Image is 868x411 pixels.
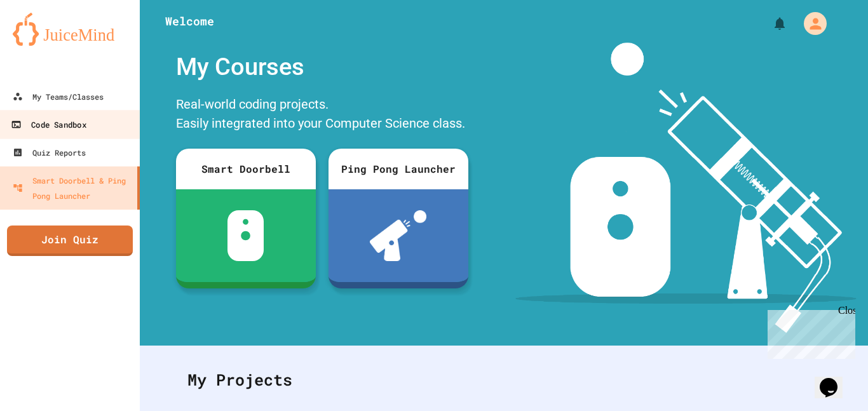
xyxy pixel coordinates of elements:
div: Code Sandbox [11,117,86,133]
div: Smart Doorbell & Ping Pong Launcher [13,173,132,203]
img: banner-image-my-projects.png [515,43,856,333]
div: My Notifications [749,13,790,34]
div: My Projects [175,355,833,405]
iframe: chat widget [763,305,855,359]
div: My Courses [170,43,475,91]
a: Join Quiz [7,226,133,256]
iframe: chat widget [815,360,855,398]
img: logo-orange.svg [13,13,127,46]
div: Quiz Reports [13,145,86,160]
div: Smart Doorbell [176,149,316,189]
img: sdb-white.svg [227,210,264,261]
div: My Teams/Classes [13,89,104,104]
div: Real-world coding projects. Easily integrated into your Computer Science class. [170,91,475,139]
div: Ping Pong Launcher [329,149,468,189]
img: ppl-with-ball.png [370,210,426,261]
div: My Account [790,9,830,38]
div: Chat with us now!Close [5,5,88,81]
